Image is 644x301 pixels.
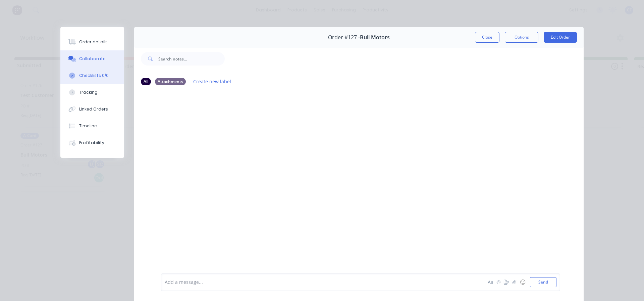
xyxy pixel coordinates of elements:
[328,34,360,41] span: Order #127 -
[79,140,104,146] div: Profitability
[155,78,186,85] div: Attachments
[79,39,108,45] div: Order details
[519,278,527,286] button: ☺
[141,78,151,85] div: All
[60,118,124,134] button: Timeline
[79,73,109,79] div: Checklists 0/0
[79,56,106,62] div: Collaborate
[79,89,98,95] div: Tracking
[60,134,124,151] button: Profitability
[544,32,577,43] button: Edit Order
[79,106,108,112] div: Linked Orders
[60,34,124,50] button: Order details
[486,278,494,286] button: Aa
[60,50,124,67] button: Collaborate
[60,101,124,118] button: Linked Orders
[190,77,235,86] button: Create new label
[79,123,97,129] div: Timeline
[494,278,502,286] button: @
[60,84,124,101] button: Tracking
[530,277,556,287] button: Send
[60,67,124,84] button: Checklists 0/0
[360,34,390,41] span: Bull Motors
[475,32,499,43] button: Close
[158,52,225,66] input: Search notes...
[505,32,538,43] button: Options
